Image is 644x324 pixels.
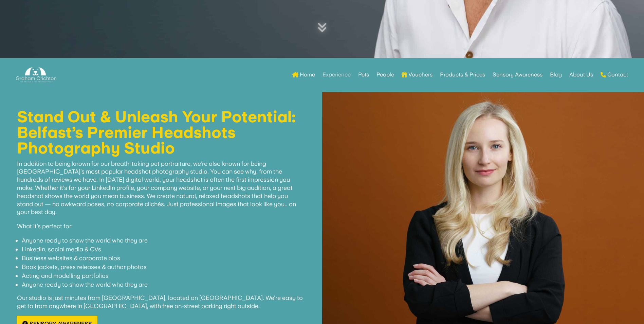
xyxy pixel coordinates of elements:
[16,66,56,84] img: Graham Crichton Photography Logo - Graham Crichton - Belfast Family & Pet Photography Studio
[323,61,351,88] a: Experience
[358,61,369,88] a: Pets
[22,245,305,254] li: LinkedIn, social media & CVs
[17,160,305,222] p: In addition to being known for our breath-taking pet portraiture, we’re also known for being [GEO...
[376,61,394,88] a: People
[402,61,433,88] a: Vouchers
[440,61,485,88] a: Products & Prices
[22,263,305,271] li: Book jackets, press releases & author photos
[569,61,593,88] a: About Us
[17,109,305,160] h1: Stand Out & Unleash Your Potential: Belfast’s Premier Headshots Photography Studio
[22,254,305,263] li: Business websites & corporate bios
[292,61,315,88] a: Home
[17,222,305,236] p: What it’s perfect for:
[17,294,305,316] p: Our studio is just minutes from [GEOGRAPHIC_DATA], located on [GEOGRAPHIC_DATA]. We’re easy to ge...
[22,271,305,280] li: Acting and modelling portfolios
[22,236,305,245] li: Anyone ready to show the world who they are
[493,61,542,88] a: Sensory Awareness
[22,280,305,289] li: Anyone ready to show the world who they are
[601,61,628,88] a: Contact
[550,61,562,88] a: Blog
